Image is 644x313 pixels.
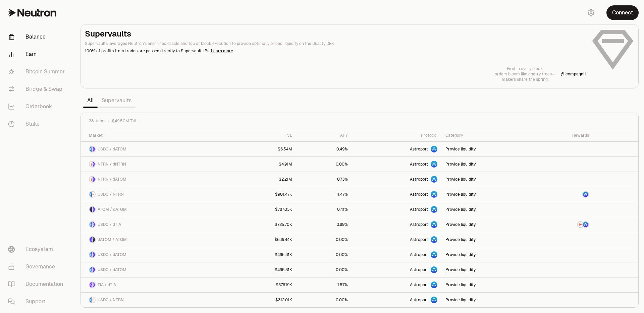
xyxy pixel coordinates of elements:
p: @ jcompagni1 [561,71,586,77]
a: Astroport [352,262,441,277]
span: Astroport [410,192,428,197]
a: USDC LogodTIA LogoUSDC / dTIA [81,217,232,232]
div: Market [89,133,228,138]
img: ASTRO Logo [583,192,588,197]
a: ASTRO Logo [533,187,593,202]
a: First in every block,orders bloom like cherry trees—makers share the spring. [495,66,555,82]
p: 100% of profits from trades are passed directly to Supervault LPs. [85,48,586,54]
span: Astroport [410,267,428,272]
img: dATOM Logo [93,177,95,182]
a: Provide liquidity [441,157,533,172]
a: $495.81K [232,262,296,277]
a: All [83,94,98,107]
p: makers share the spring. [495,77,555,82]
a: Orderbook [3,98,72,115]
img: USDC Logo [90,297,92,303]
a: $4.91M [232,157,296,172]
a: Astroport [352,172,441,187]
span: USDC / NTRN [98,297,124,303]
a: 0.49% [296,142,352,156]
a: Provide liquidity [441,293,533,307]
a: 0.00% [296,293,352,307]
a: dATOM LogoATOM LogodATOM / ATOM [81,232,232,247]
img: USDC Logo [90,146,92,152]
a: NTRN LogodNTRN LogoNTRN / dNTRN [81,157,232,172]
a: $495.81K [232,247,296,262]
span: NTRN / dATOM [98,177,126,182]
a: Provide liquidity [441,217,533,232]
img: USDC Logo [90,267,92,272]
a: Documentation [3,275,72,293]
span: USDC / NTRN [98,192,124,197]
span: Astroport [410,282,428,288]
a: 1.57% [296,277,352,292]
a: USDC LogodATOM LogoUSDC / dATOM [81,247,232,262]
a: 0.00% [296,247,352,262]
a: Provide liquidity [441,247,533,262]
a: Ecosystem [3,241,72,258]
span: dATOM / ATOM [98,237,127,242]
a: $787.03K [232,202,296,217]
img: ASTRO Logo [583,222,588,227]
a: 0.41% [296,202,352,217]
span: Astroport [410,146,428,152]
img: NTRN Logo [90,162,92,167]
img: USDC Logo [90,222,92,227]
a: NTRN LogodATOM LogoNTRN / dATOM [81,172,232,187]
span: 38 items [89,118,105,124]
a: Astroport [352,293,441,307]
span: $49.50M TVL [112,118,138,124]
div: Rewards [537,133,589,138]
a: Astroport [352,187,441,202]
img: dATOM Logo [93,267,95,272]
img: NTRN Logo [93,192,95,197]
a: Provide liquidity [441,232,533,247]
span: ATOM / dATOM [98,207,127,212]
a: $6.54M [232,142,296,156]
a: $725.70K [232,217,296,232]
a: Astroport [352,157,441,172]
a: Astroport [352,202,441,217]
span: TIA / dTIA [98,282,116,288]
a: $686.44K [232,232,296,247]
a: 11.47% [296,187,352,202]
a: $901.47K [232,187,296,202]
a: Stake [3,115,72,133]
a: USDC LogodATOM LogoUSDC / dATOM [81,142,232,156]
a: USDC LogoNTRN LogoUSDC / NTRN [81,293,232,307]
img: dTIA Logo [93,282,95,288]
a: $312.01K [232,293,296,307]
p: First in every block, [495,66,555,71]
img: ATOM Logo [90,207,92,212]
span: Astroport [410,207,428,212]
div: TVL [236,133,292,138]
a: 0.00% [296,232,352,247]
a: Governance [3,258,72,275]
span: Astroport [410,237,428,242]
a: ATOM LogodATOM LogoATOM / dATOM [81,202,232,217]
a: Support [3,293,72,310]
a: $376.19K [232,277,296,292]
span: Astroport [410,177,428,182]
a: TIA LogodTIA LogoTIA / dTIA [81,277,232,292]
img: TIA Logo [90,282,92,288]
a: USDC LogoNTRN LogoUSDC / NTRN [81,187,232,202]
span: USDC / dATOM [98,146,126,152]
span: USDC / dATOM [98,267,126,272]
span: USDC / dATOM [98,252,126,257]
img: dTIA Logo [93,222,95,227]
span: Astroport [410,222,428,227]
a: USDC LogodATOM LogoUSDC / dATOM [81,262,232,277]
a: Provide liquidity [441,187,533,202]
p: Supervaults leverages Neutron's enshrined oracle and top of block execution to provide optimally ... [85,41,586,47]
a: Bitcoin Summer [3,63,72,80]
a: Astroport [352,217,441,232]
p: orders bloom like cherry trees— [495,71,555,77]
span: Astroport [410,252,428,257]
a: Astroport [352,247,441,262]
a: Bridge & Swap [3,80,72,98]
a: Learn more [211,48,233,54]
button: Connect [606,5,639,20]
img: dATOM Logo [93,146,95,152]
a: NTRN LogoASTRO Logo [533,217,593,232]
